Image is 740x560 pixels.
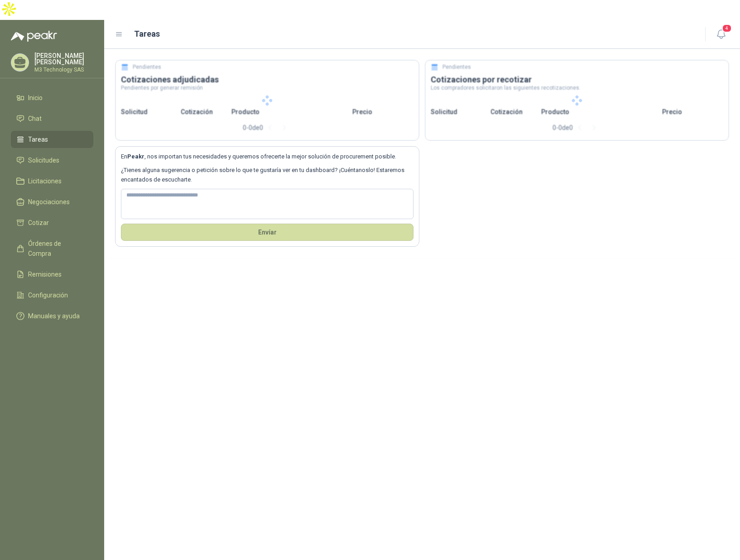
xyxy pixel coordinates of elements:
button: Envíar [121,224,413,241]
span: Configuración [28,290,68,300]
h1: Tareas [134,28,160,40]
span: Remisiones [28,269,62,279]
span: Chat [28,114,42,124]
p: En , nos importan tus necesidades y queremos ofrecerte la mejor solución de procurement posible. [121,152,413,161]
a: Licitaciones [11,172,93,190]
span: Negociaciones [28,197,70,207]
a: Negociaciones [11,193,93,211]
a: Configuración [11,287,93,304]
a: Órdenes de Compra [11,235,93,262]
a: Chat [11,110,93,127]
a: Manuales y ayuda [11,307,93,325]
b: Peakr [127,153,144,160]
p: ¿Tienes alguna sugerencia o petición sobre lo que te gustaría ver en tu dashboard? ¡Cuéntanoslo! ... [121,166,413,184]
p: [PERSON_NAME] [PERSON_NAME] [34,53,93,65]
img: Logo peakr [11,31,57,42]
a: Remisiones [11,266,93,283]
span: Cotizar [28,218,49,228]
a: Tareas [11,131,93,148]
p: M3 Technology SAS [34,67,93,72]
a: Inicio [11,89,93,106]
a: Cotizar [11,214,93,231]
span: Inicio [28,93,43,103]
span: Tareas [28,134,48,144]
span: Manuales y ayuda [28,311,80,321]
span: Licitaciones [28,176,62,186]
a: Solicitudes [11,152,93,169]
span: Solicitudes [28,155,59,165]
button: 4 [713,26,729,43]
span: Órdenes de Compra [28,239,85,258]
span: 4 [722,24,732,33]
